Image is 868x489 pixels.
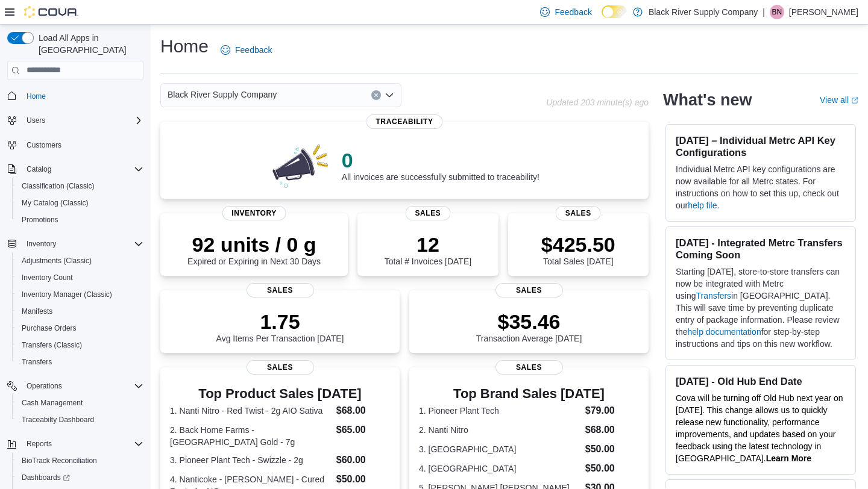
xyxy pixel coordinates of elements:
[12,269,148,286] button: Inventory Count
[22,89,51,104] a: Home
[22,340,82,350] span: Transfers (Classic)
[34,32,143,56] span: Load All Apps in [GEOGRAPHIC_DATA]
[12,195,148,211] button: My Catalog (Classic)
[17,270,78,285] a: Inventory Count
[22,138,66,152] a: Customers
[541,232,615,257] p: $425.50
[676,375,846,387] h3: [DATE] - Old Hub End Date
[585,403,639,418] dd: $79.00
[160,34,209,58] h1: Home
[602,18,602,19] span: Dark Mode
[676,134,846,158] h3: [DATE] – Individual Metrc API Key Configurations
[235,44,272,56] span: Feedback
[22,162,143,176] span: Catalog
[546,98,649,107] p: Updated 203 minute(s) ago
[17,413,99,427] a: Traceabilty Dashboard
[17,396,87,410] a: Cash Management
[851,97,858,104] svg: External link
[766,453,811,463] a: Learn More
[12,354,148,370] button: Transfers
[336,423,390,437] dd: $65.00
[22,437,143,451] span: Reports
[22,113,50,128] button: Users
[27,92,46,101] span: Home
[17,355,57,369] a: Transfers
[17,179,143,193] span: Classification (Classic)
[12,337,148,354] button: Transfers (Classic)
[495,360,563,375] span: Sales
[17,213,63,227] a: Promotions
[269,141,332,189] img: 0
[495,283,563,297] span: Sales
[385,90,394,100] button: Open list of options
[187,232,321,257] p: 92 units / 0 g
[687,327,761,337] a: help documentation
[676,266,846,350] p: Starting [DATE], store-to-store transfers can now be integrated with Metrc using in [GEOGRAPHIC_D...
[385,232,471,266] div: Total # Invoices [DATE]
[371,90,381,100] button: Clear input
[556,206,601,220] span: Sales
[22,437,57,451] button: Reports
[12,469,148,486] a: Dashboards
[12,211,148,228] button: Promotions
[22,256,92,266] span: Adjustments (Classic)
[585,442,639,456] dd: $50.00
[17,413,143,427] span: Traceabilty Dashboard
[22,162,56,176] button: Catalog
[170,454,332,466] dt: 3. Pioneer Plant Tech - Swizzle - 2g
[763,5,765,19] p: |
[22,273,73,282] span: Inventory Count
[419,387,639,401] h3: Top Brand Sales [DATE]
[222,206,286,220] span: Inventory
[336,453,390,467] dd: $60.00
[419,443,580,455] dt: 3. [GEOGRAPHIC_DATA]
[22,379,143,393] span: Operations
[820,95,858,105] a: View allExternal link
[17,338,87,352] a: Transfers (Classic)
[27,239,56,249] span: Inventory
[676,393,843,463] span: Cova will be turning off Old Hub next year on [DATE]. This change allows us to quickly release ne...
[541,232,615,266] div: Total Sales [DATE]
[12,286,148,303] button: Inventory Manager (Classic)
[17,254,96,268] a: Adjustments (Classic)
[17,453,102,468] a: BioTrack Reconciliation
[336,472,390,487] dd: $50.00
[649,5,758,19] p: Black River Supply Company
[12,394,148,411] button: Cash Management
[2,136,148,154] button: Customers
[17,213,143,227] span: Promotions
[17,254,143,268] span: Adjustments (Classic)
[22,473,70,482] span: Dashboards
[22,357,52,367] span: Transfers
[476,310,582,343] div: Transaction Average [DATE]
[17,470,75,485] a: Dashboards
[12,303,148,320] button: Manifests
[772,5,782,19] span: BN
[385,232,471,257] p: 12
[27,140,61,150] span: Customers
[17,321,143,335] span: Purchase Orders
[585,461,639,476] dd: $50.00
[12,178,148,195] button: Classification (Classic)
[663,90,752,110] h2: What's new
[366,114,442,129] span: Traceability
[22,237,61,251] button: Inventory
[22,181,95,191] span: Classification (Classic)
[555,6,591,18] span: Feedback
[688,201,717,210] a: help file
[17,179,99,193] a: Classification (Classic)
[676,237,846,261] h3: [DATE] - Integrated Metrc Transfers Coming Soon
[17,321,81,335] a: Purchase Orders
[27,439,52,449] span: Reports
[17,338,143,352] span: Transfers (Classic)
[12,411,148,428] button: Traceabilty Dashboard
[24,6,78,18] img: Cova
[12,320,148,337] button: Purchase Orders
[22,237,143,251] span: Inventory
[22,379,67,393] button: Operations
[17,196,93,210] a: My Catalog (Classic)
[2,161,148,178] button: Catalog
[170,387,390,401] h3: Top Product Sales [DATE]
[342,148,539,182] div: All invoices are successfully submitted to traceability!
[2,435,148,452] button: Reports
